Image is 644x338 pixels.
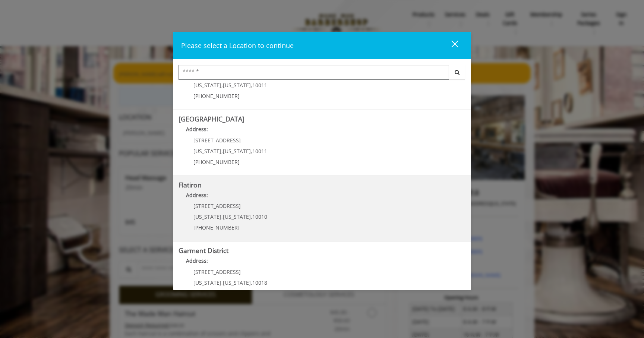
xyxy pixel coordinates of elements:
[193,158,240,165] span: [PHONE_NUMBER]
[193,279,221,286] span: [US_STATE]
[186,126,208,133] b: Address:
[223,213,251,220] span: [US_STATE]
[179,65,449,80] input: Search Center
[181,41,294,50] span: Please select a Location to continue
[186,257,208,264] b: Address:
[252,279,267,286] span: 10018
[252,148,267,155] span: 10011
[193,137,241,144] span: [STREET_ADDRESS]
[221,82,223,89] span: ,
[223,279,251,286] span: [US_STATE]
[193,148,221,155] span: [US_STATE]
[179,180,202,189] b: Flatiron
[453,70,461,75] i: Search button
[193,224,240,231] span: [PHONE_NUMBER]
[193,82,221,89] span: [US_STATE]
[193,92,240,99] span: [PHONE_NUMBER]
[252,213,267,220] span: 10010
[179,65,465,83] div: Center Select
[221,213,223,220] span: ,
[221,148,223,155] span: ,
[252,82,267,89] span: 10011
[193,213,221,220] span: [US_STATE]
[223,148,251,155] span: [US_STATE]
[223,82,251,89] span: [US_STATE]
[251,279,252,286] span: ,
[438,38,463,53] button: close dialog
[179,114,244,123] b: [GEOGRAPHIC_DATA]
[443,40,458,51] div: close dialog
[221,279,223,286] span: ,
[179,246,228,255] b: Garment District
[251,213,252,220] span: ,
[186,192,208,199] b: Address:
[251,82,252,89] span: ,
[193,202,241,209] span: [STREET_ADDRESS]
[251,148,252,155] span: ,
[193,268,241,275] span: [STREET_ADDRESS]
